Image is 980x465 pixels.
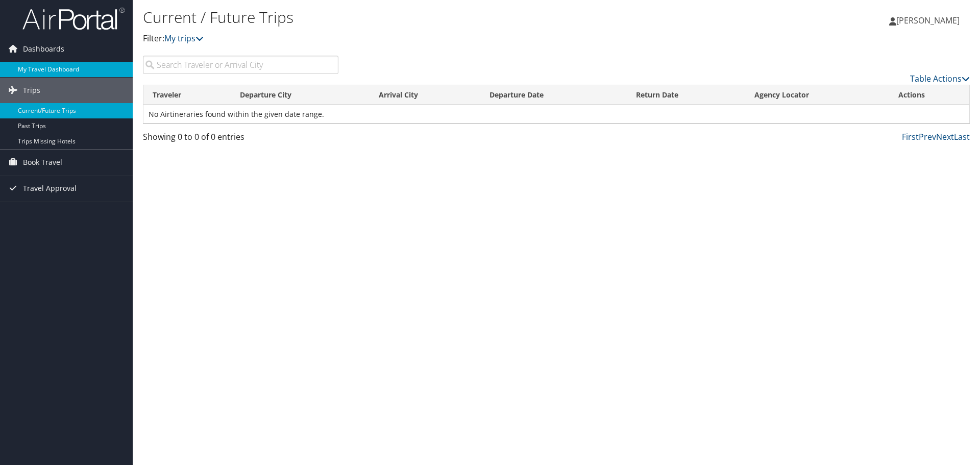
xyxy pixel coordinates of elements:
[919,131,936,142] a: Prev
[22,7,125,31] img: airportal-logo.png
[745,85,889,105] th: Agency Locator: activate to sort column ascending
[889,5,970,36] a: [PERSON_NAME]
[143,131,338,148] div: Showing 0 to 0 of 0 entries
[143,32,694,45] p: Filter:
[910,73,970,84] a: Table Actions
[23,150,62,175] span: Book Travel
[480,85,627,105] th: Departure Date: activate to sort column descending
[143,85,231,105] th: Traveler: activate to sort column ascending
[902,131,919,142] a: First
[23,36,64,62] span: Dashboards
[164,33,204,44] a: My trips
[370,85,480,105] th: Arrival City: activate to sort column ascending
[936,131,954,142] a: Next
[23,78,40,103] span: Trips
[231,85,370,105] th: Departure City: activate to sort column ascending
[143,56,338,74] input: Search Traveler or Arrival City
[23,176,77,201] span: Travel Approval
[143,7,694,28] h1: Current / Future Trips
[954,131,970,142] a: Last
[143,105,969,124] td: No Airtineraries found within the given date range.
[896,15,960,26] span: [PERSON_NAME]
[889,85,969,105] th: Actions
[627,85,745,105] th: Return Date: activate to sort column ascending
